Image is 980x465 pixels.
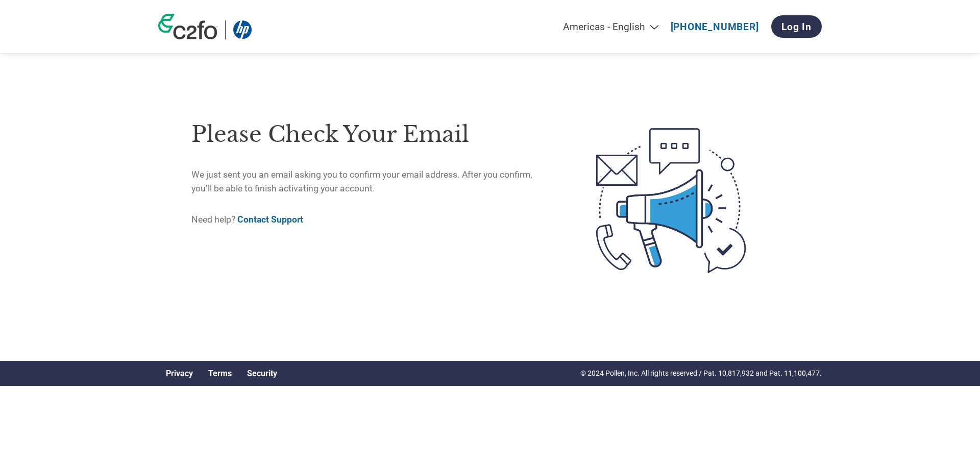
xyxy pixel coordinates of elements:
[247,369,277,378] a: Security
[158,14,217,39] img: c2fo logo
[233,20,252,39] img: HP
[580,368,822,379] p: © 2024 Pollen, Inc. All rights reserved / Pat. 10,817,932 and Pat. 11,100,477.
[191,118,553,151] h1: Please check your email
[208,369,232,378] a: Terms
[771,15,822,38] a: Log In
[237,214,303,225] a: Contact Support
[191,168,553,195] p: We just sent you an email asking you to confirm your email address. After you confirm, you’ll be ...
[191,213,553,226] p: Need help?
[671,21,759,33] a: [PHONE_NUMBER]
[166,369,193,378] a: Privacy
[553,110,789,291] img: open-email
